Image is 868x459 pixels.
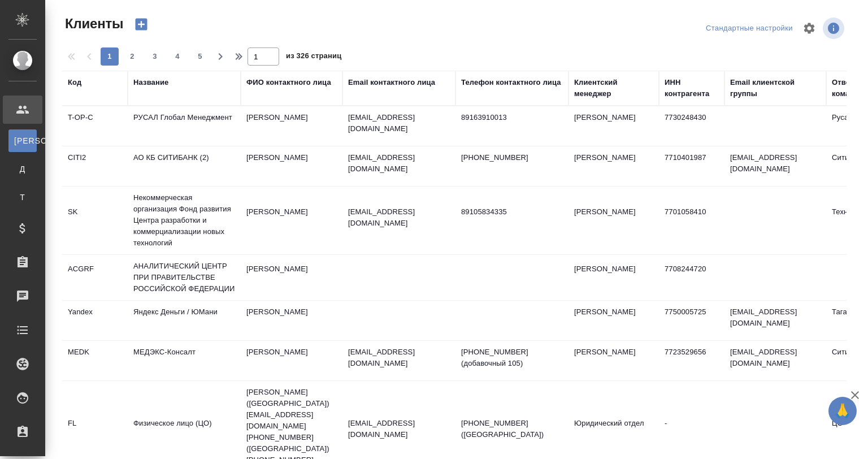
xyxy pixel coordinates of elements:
td: Юридический отдел [568,412,659,452]
span: 2 [123,51,141,62]
td: Физическое лицо (ЦО) [128,412,241,452]
p: [PHONE_NUMBER] ([GEOGRAPHIC_DATA]) [461,418,563,440]
button: 4 [168,47,186,66]
td: [PERSON_NAME] [241,106,342,146]
div: Клиентский менеджер [574,77,653,99]
td: АО КБ СИТИБАНК (2) [128,146,241,186]
td: [EMAIL_ADDRESS][DOMAIN_NAME] [724,341,826,380]
button: 5 [191,47,209,66]
td: [PERSON_NAME] [241,146,342,186]
td: [PERSON_NAME] [241,201,342,240]
td: ACGRF [62,258,128,297]
p: [EMAIL_ADDRESS][DOMAIN_NAME] [348,206,450,229]
td: [EMAIL_ADDRESS][DOMAIN_NAME] [724,301,826,340]
td: [PERSON_NAME] [241,301,342,340]
button: 2 [123,47,141,66]
a: Т [8,186,37,209]
td: РУСАЛ Глобал Менеджмент [128,106,241,146]
span: 5 [191,51,209,62]
button: 3 [146,47,164,66]
p: [EMAIL_ADDRESS][DOMAIN_NAME] [348,347,450,369]
a: Д [8,158,37,180]
td: Yandex [62,301,128,340]
span: Д [14,163,31,175]
div: split button [703,20,796,37]
td: 7708244720 [659,258,724,297]
span: 4 [168,51,186,62]
p: 89163910013 [461,112,563,123]
td: T-OP-C [62,106,128,146]
span: Посмотреть информацию [823,18,847,39]
button: Создать [128,15,155,34]
td: 7710401987 [659,146,724,186]
td: CITI2 [62,146,128,186]
td: 7750005725 [659,301,724,340]
td: - [659,412,724,452]
td: [EMAIL_ADDRESS][DOMAIN_NAME] [724,146,826,186]
p: 89105834335 [461,206,563,218]
td: [PERSON_NAME] [241,258,342,297]
span: Настроить таблицу [796,15,823,42]
a: [PERSON_NAME] [8,129,37,152]
span: Т [14,192,31,203]
div: ИНН контрагента [665,77,719,99]
span: 3 [146,51,164,62]
div: ФИО контактного лица [246,77,331,88]
td: 7701058410 [659,201,724,240]
td: МЕДЭКС-Консалт [128,341,241,380]
div: Email клиентской группы [730,77,821,99]
td: Некоммерческая организация Фонд развития Центра разработки и коммерциализации новых технологий [128,187,241,254]
div: Название [133,77,168,88]
div: Код [68,77,81,88]
td: [PERSON_NAME] [568,201,659,240]
div: Email контактного лица [348,77,435,88]
td: АНАЛИТИЧЕСКИЙ ЦЕНТР ПРИ ПРАВИТЕЛЬСТВЕ РОССИЙСКОЙ ФЕДЕРАЦИИ [128,255,241,300]
p: [EMAIL_ADDRESS][DOMAIN_NAME] [348,112,450,135]
p: [PHONE_NUMBER] [461,152,563,163]
td: 7723529656 [659,341,724,380]
td: [PERSON_NAME] [568,146,659,186]
td: [PERSON_NAME] [568,341,659,380]
td: [PERSON_NAME] [568,258,659,297]
td: MEDK [62,341,128,380]
td: [PERSON_NAME] [241,341,342,380]
p: [EMAIL_ADDRESS][DOMAIN_NAME] [348,418,450,440]
span: 🙏 [833,399,852,423]
td: 7730248430 [659,106,724,146]
td: FL [62,412,128,452]
td: [PERSON_NAME] [568,301,659,340]
td: SK [62,201,128,240]
span: [PERSON_NAME] [14,135,31,146]
button: 🙏 [828,397,857,425]
p: [EMAIL_ADDRESS][DOMAIN_NAME] [348,152,450,175]
td: [PERSON_NAME] [568,106,659,146]
p: [PHONE_NUMBER] (добавочный 105) [461,347,563,369]
div: Телефон контактного лица [461,77,561,88]
span: из 326 страниц [286,49,341,66]
td: Яндекс Деньги / ЮМани [128,301,241,340]
span: Клиенты [62,15,123,33]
